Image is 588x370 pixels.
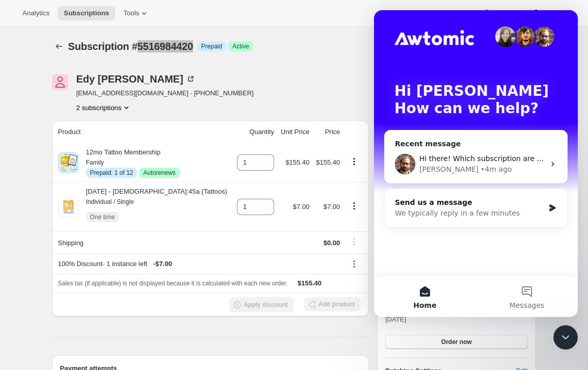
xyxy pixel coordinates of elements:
span: Analytics [22,9,49,17]
th: Shipping [52,231,233,254]
span: $155.40 [316,158,340,166]
button: Analytics [16,6,56,20]
button: Tools [117,6,155,20]
img: product img [58,152,78,173]
button: Product actions [346,200,362,212]
th: Price [312,121,343,143]
iframe: Intercom live chat [553,325,578,350]
button: Order now [385,335,527,349]
div: 100% Discount - 1 instance left [58,259,340,269]
span: Hi there! Which subscription are you referring to? [45,144,222,152]
button: Shipping actions [346,236,362,247]
div: 12mo Tattoo Membership [78,147,180,178]
small: Family [86,159,104,166]
div: • 4m ago [106,154,138,165]
span: $155.40 [298,279,322,287]
span: - $7.00 [153,259,172,269]
button: Messages [102,266,204,307]
div: Send us a message [21,187,170,198]
th: Quantity [233,121,277,143]
button: Subscriptions [58,6,115,20]
span: $0.00 [324,239,340,247]
button: Settings [525,6,572,20]
span: Subscription #5516984420 [68,41,193,52]
button: Product actions [346,156,362,167]
iframe: Intercom live chat [374,10,578,317]
div: [DATE] - [DEMOGRAPHIC_DATA]:45a (Tattoos) [78,187,227,227]
button: Subscriptions [52,39,66,54]
span: $7.00 [324,203,340,210]
span: [DATE] [385,315,406,323]
span: $155.40 [285,158,309,166]
span: One time [90,213,115,221]
span: Home [39,292,62,299]
span: Edy Gies [52,74,68,90]
span: Autorenews [143,169,175,177]
button: Product actions [76,102,132,113]
th: Product [52,121,233,143]
span: Settings [541,9,566,17]
button: Help [476,6,522,20]
span: Tools [123,9,139,17]
div: We typically reply in a few minutes [21,198,170,208]
span: Subscriptions [64,9,109,17]
div: Send us a messageWe typically reply in a few minutes [10,178,194,217]
div: [PERSON_NAME] [45,154,104,165]
small: Individual / Single [86,198,134,205]
span: Help [492,9,506,17]
span: [EMAIL_ADDRESS][DOMAIN_NAME] · [PHONE_NUMBER] [76,88,254,98]
span: Prepaid: 1 of 12 [90,169,133,177]
span: Active [232,42,249,50]
span: $7.00 [293,203,310,210]
th: Unit Price [277,121,312,143]
span: Sales tax (if applicable) is not displayed because it is calculated with each new order. [58,280,288,287]
span: Order now [441,338,472,346]
span: Messages [136,292,171,299]
div: Edy [PERSON_NAME] [76,74,196,84]
span: Prepaid [201,42,222,50]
